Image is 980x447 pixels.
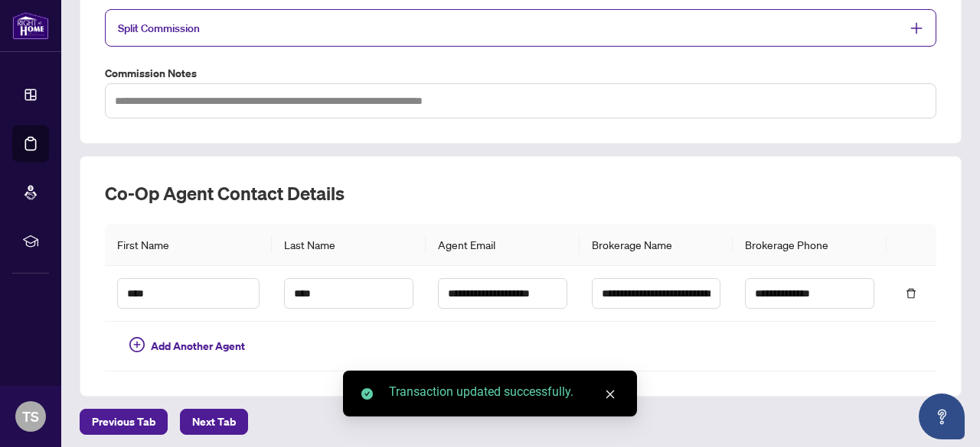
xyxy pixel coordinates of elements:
[602,386,619,403] a: Close
[80,409,168,435] button: Previous Tab
[361,388,373,400] span: check-circle
[129,337,145,352] span: plus-circle
[272,224,426,266] th: Last Name
[906,288,916,299] span: delete
[180,409,248,435] button: Next Tab
[22,406,39,427] span: TS
[105,9,936,47] div: Split Commission
[192,410,236,434] span: Next Tab
[910,21,923,35] span: plus
[12,11,49,40] img: logo
[580,224,733,266] th: Brokerage Name
[105,224,272,266] th: First Name
[105,181,936,206] h2: Co-op Agent Contact Details
[92,410,155,434] span: Previous Tab
[733,224,887,266] th: Brokerage Phone
[151,338,245,355] span: Add Another Agent
[117,334,257,358] button: Add Another Agent
[118,21,200,35] span: Split Commission
[605,389,616,400] span: close
[919,394,965,439] button: Open asap
[105,65,936,82] label: Commission Notes
[426,224,580,266] th: Agent Email
[389,383,619,401] div: Transaction updated successfully.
